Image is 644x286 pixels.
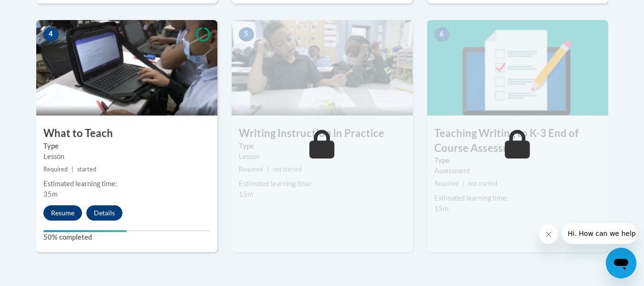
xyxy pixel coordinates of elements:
span: Hi. How can we help? [6,7,77,14]
img: Course Image [232,20,413,116]
span: Required [43,166,68,173]
span: | [462,180,464,187]
div: Your progress [43,230,127,232]
div: Lesson [239,151,406,162]
div: Estimated learning time: [43,179,210,189]
span: 15m [239,190,253,198]
img: Course Image [427,20,608,116]
label: Type [239,141,406,151]
iframe: Button to launch messaging window [606,248,636,278]
span: 15m [434,204,449,212]
span: 6 [434,27,450,42]
div: Lesson [43,151,210,162]
span: Required [434,180,459,187]
span: started [77,166,96,173]
h3: Teaching Writing to K-3 End of Course Assessment [427,126,608,156]
button: Resume [43,205,82,221]
span: Required [239,166,263,173]
h3: Writing Instruction in Practice [232,126,413,141]
button: Details [86,205,123,221]
h3: What to Teach [36,126,217,141]
span: 5 [239,27,254,42]
span: 35m [43,190,58,198]
div: Assessment [434,166,601,176]
div: Estimated learning time: [239,179,406,189]
div: Estimated learning time: [434,193,601,203]
img: Course Image [36,20,217,116]
span: 4 [43,27,59,42]
label: Type [43,141,210,151]
span: not started [468,180,497,187]
span: | [72,166,73,173]
iframe: Message from company [562,223,636,244]
label: 50% completed [43,232,210,243]
iframe: Close message [539,225,558,244]
span: | [267,166,269,173]
span: not started [273,166,302,173]
label: Type [434,155,601,166]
